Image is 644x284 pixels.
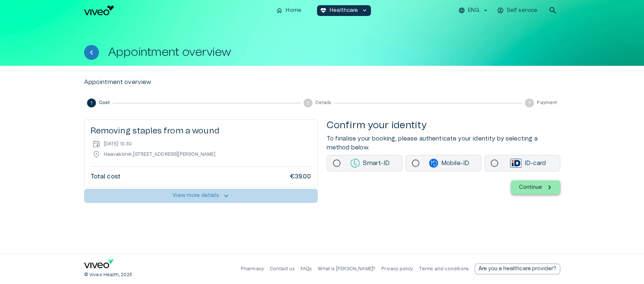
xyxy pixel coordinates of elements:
[528,101,531,105] text: 3
[270,266,295,272] p: Contact us
[173,192,219,200] p: View more details
[330,7,358,14] p: Healthcare
[84,6,114,15] img: Viveo logo
[90,172,121,181] h6: Total cost
[429,159,438,168] img: mobile-id login
[90,101,92,105] text: 1
[276,7,283,14] span: home
[301,267,312,271] a: FAQs
[502,159,554,168] p: ID-card
[241,267,264,271] a: Pharmacy
[108,46,231,59] h1: Appointment overview
[92,139,101,148] span: event
[90,126,311,136] h5: Removing staples from a wound
[327,134,560,152] p: To finalise your booking, please authenticate your identity by selecting a method below.
[545,3,560,18] button: open search modal
[84,6,270,15] a: Navigate to homepage
[496,5,539,16] button: Self service
[519,184,542,191] p: Continue
[361,7,368,14] span: keyboard_arrow_down
[273,5,305,16] button: homeHome
[468,7,479,14] p: ENG
[104,151,215,158] p: Haavakliinik , [STREET_ADDRESS][PERSON_NAME]
[84,189,318,203] button: View more detailskeyboard_arrow_up
[507,7,538,14] p: Self service
[320,7,327,14] span: ecg_heart
[318,266,375,272] p: What is [PERSON_NAME]?
[317,5,371,16] button: ecg_heartHealthcarekeyboard_arrow_down
[478,265,557,273] p: Are you a healthcare provider?
[222,192,230,200] span: keyboard_arrow_up
[84,259,114,271] a: Navigate to home page
[537,100,557,106] span: Payment
[350,159,360,168] img: smart-id login
[345,159,396,168] p: Smart-ID
[510,159,522,168] img: id-card login
[290,172,311,181] h6: €39.00
[307,101,310,105] text: 2
[84,272,132,278] p: © Viveo Health, 2025
[423,159,475,168] p: Mobile-ID
[548,6,557,15] span: search
[84,45,99,60] button: Back
[315,100,331,106] span: Details
[92,150,101,159] span: location_on
[457,5,490,16] button: ENG
[381,267,413,271] a: Privacy policy
[511,180,560,194] button: Continue
[327,119,560,131] h4: Confirm your identity
[99,100,110,106] span: Cost
[104,141,132,147] p: [DATE] 10:30
[475,264,560,274] div: Are you a healthcare provider?
[84,78,151,87] p: Appointment overview
[286,7,301,14] p: Home
[419,267,469,271] a: Terms and conditions
[475,264,560,274] a: Send email to partnership request to viveo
